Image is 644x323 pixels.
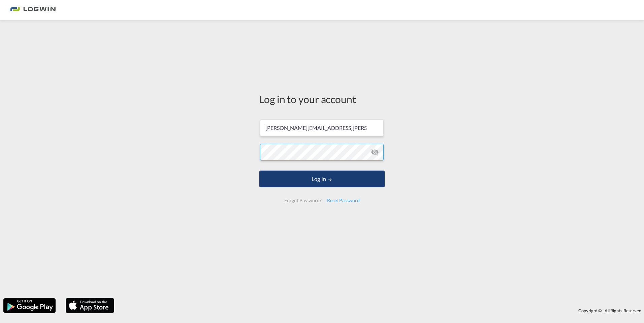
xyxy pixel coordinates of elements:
img: google.png [3,297,56,314]
div: Forgot Password? [282,194,324,206]
img: apple.png [65,297,115,314]
div: Reset Password [324,194,362,206]
div: Copyright © . All Rights Reserved [118,305,644,316]
input: Enter email/phone number [260,120,384,136]
md-icon: icon-eye-off [371,148,379,156]
div: Log in to your account [259,92,385,106]
img: 2761ae10d95411efa20a1f5e0282d2d7.png [10,3,56,18]
button: LOGIN [259,171,385,187]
